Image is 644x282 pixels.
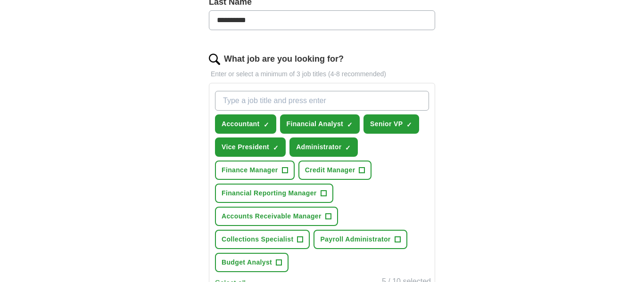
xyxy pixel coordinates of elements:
span: ✓ [347,121,353,129]
button: Finance Manager [215,161,295,180]
span: Budget Analyst [222,258,272,267]
input: Type a job title and press enter [215,91,429,111]
button: Senior VP✓ [363,114,419,134]
button: Financial Analyst✓ [280,114,360,134]
button: Collections Specialist [215,230,310,249]
span: Collections Specialist [222,234,293,244]
span: Financial Reporting Manager [222,188,317,198]
p: Enter or select a minimum of 3 job titles (4-8 recommended) [209,69,435,79]
span: Vice President [222,142,269,152]
button: Credit Manager [298,161,372,180]
button: Vice President✓ [215,137,286,157]
button: Payroll Administrator [314,230,407,249]
span: ✓ [273,144,279,152]
span: ✓ [406,121,412,129]
button: Accountant✓ [215,114,276,134]
span: Finance Manager [222,165,278,175]
span: Credit Manager [305,165,355,175]
span: ✓ [264,121,269,129]
label: What job are you looking for? [224,53,344,65]
span: Accounts Receivable Manager [222,211,322,221]
button: Administrator✓ [289,137,358,157]
span: Senior VP [370,119,403,129]
span: Administrator [296,142,341,152]
button: Financial Reporting Manager [215,184,333,203]
span: ✓ [345,144,351,152]
span: Financial Analyst [287,119,344,129]
img: search.png [209,54,220,65]
span: Payroll Administrator [320,234,390,244]
button: Accounts Receivable Manager [215,207,338,226]
button: Budget Analyst [215,253,289,272]
span: Accountant [222,119,260,129]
